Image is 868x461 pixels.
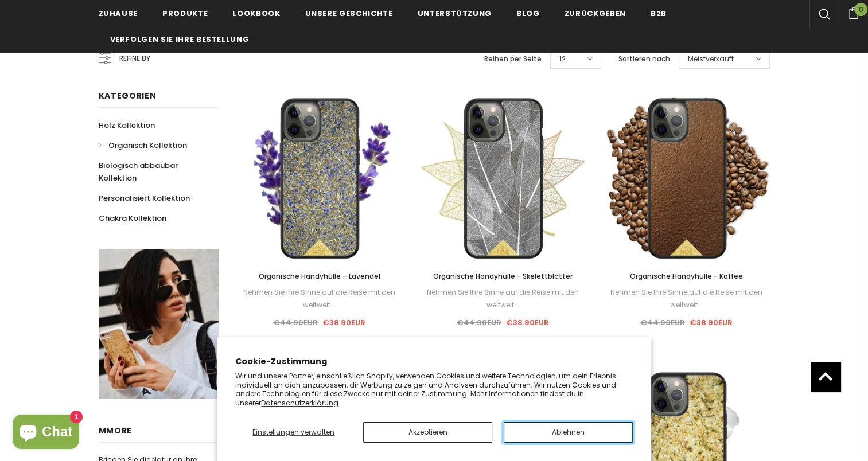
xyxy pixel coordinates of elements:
span: €44.90EUR [273,317,318,328]
button: Ablehnen [504,422,633,443]
span: B2B [651,8,667,19]
span: 12 [559,53,566,65]
span: Organische Handyhülle - Kaffee [630,271,743,281]
span: Chakra Kollektion [99,213,166,224]
span: Produkte [162,8,208,19]
a: Personalisiert Kollektion [99,188,190,208]
span: Zurückgeben [565,8,626,19]
button: Akzeptieren [363,422,492,443]
span: Organisch Kollektion [108,140,187,151]
span: Organische Handyhülle - Skelettblätter [433,271,573,281]
a: Organische Handyhülle - Kaffee [604,270,770,283]
span: €38.90EUR [506,317,549,328]
a: Datenschutzerklärung [261,398,338,408]
div: Nehmen Sie Ihre Sinne auf die Reise mit den weltweit... [236,286,403,311]
span: Holz Kollektion [99,120,155,131]
label: Sortieren nach [618,53,670,65]
h2: Cookie-Zustimmung [235,355,633,368]
button: Einstellungen verwalten [235,422,352,443]
span: Unsere Geschichte [305,8,392,19]
span: €38.90EUR [322,317,365,328]
a: Holz Kollektion [99,115,155,135]
span: Biologisch abbaubar Kollektion [99,160,178,183]
span: €38.90EUR [690,317,733,328]
span: Blog [516,8,540,19]
span: Refine by [119,52,150,65]
span: €44.90EUR [640,317,685,328]
span: Personalisiert Kollektion [99,193,190,204]
span: MMORE [99,425,133,436]
div: Nehmen Sie Ihre Sinne auf die Reise mit den weltweit... [420,286,586,311]
span: 0 [854,3,867,16]
a: Organische Handyhülle - Skelettblätter [420,270,586,283]
span: Kategorien [99,90,157,101]
span: Unterstützung [418,8,492,19]
label: Reihen per Seite [484,53,542,65]
a: 0 [839,5,868,19]
a: Chakra Kollektion [99,208,166,228]
span: Lookbook [232,8,280,19]
a: Organisch Kollektion [99,135,187,155]
a: Verfolgen Sie Ihre Bestellung [110,26,250,52]
span: Meistverkauft [688,53,734,65]
a: Organische Handyhülle – Lavendel [236,270,403,283]
span: €44.90EUR [457,317,501,328]
span: Zuhause [99,8,138,19]
span: Organische Handyhülle – Lavendel [258,271,380,281]
span: Einstellungen verwalten [252,427,334,437]
inbox-online-store-chat: Onlineshop-Chat von Shopify [9,415,83,452]
a: Biologisch abbaubar Kollektion [99,155,207,188]
div: Nehmen Sie Ihre Sinne auf die Reise mit den weltweit... [604,286,770,311]
p: Wir und unsere Partner, einschließlich Shopify, verwenden Cookies und weitere Technologien, um de... [235,372,633,407]
span: Verfolgen Sie Ihre Bestellung [110,34,250,45]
